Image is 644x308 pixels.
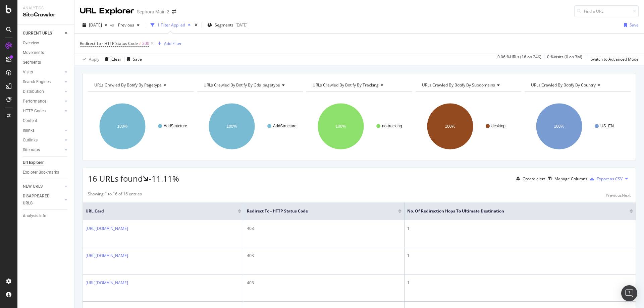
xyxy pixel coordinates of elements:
div: Overview [23,40,39,47]
span: URLs Crawled By Botify By pagetype [94,82,162,88]
a: DISAPPEARED URLS [23,193,63,207]
button: Save [621,20,639,30]
div: Open Intercom Messenger [621,285,637,301]
a: HTTP Codes [23,108,63,115]
div: URL Explorer [80,5,134,17]
button: Clear [102,54,121,65]
div: 1 [407,280,633,286]
span: vs [110,22,115,28]
div: Save [133,56,142,62]
div: Segments [23,59,41,66]
button: Export as CSV [587,173,623,184]
text: AddStructure [273,124,297,128]
a: Url Explorer [23,159,69,166]
div: 403 [247,226,401,232]
h4: URLs Crawled By Botify By subdomains [421,80,516,90]
button: Create alert [514,173,545,184]
a: Visits [23,69,63,76]
div: arrow-right-arrow-left [172,9,176,14]
div: Apply [89,56,99,62]
div: 1 Filter Applied [157,22,185,28]
div: Switch to Advanced Mode [591,56,639,62]
text: 100% [445,124,455,129]
a: Distribution [23,88,63,95]
div: Next [622,192,631,198]
div: Manage Columns [554,176,587,182]
div: Create alert [523,176,545,182]
span: 200 [142,39,149,48]
div: Content [23,117,37,124]
span: 16 URLs found [88,173,143,184]
div: Previous [606,192,622,198]
h4: URLs Crawled By Botify By tracking [311,80,406,90]
text: desktop [491,124,505,128]
div: times [193,22,199,28]
button: Segments[DATE] [205,20,250,30]
div: 0 % Visits ( 0 on 3M ) [547,54,582,65]
span: Redirect To - HTTP Status Code [80,41,138,46]
div: Export as CSV [597,176,623,182]
span: Previous [115,22,134,28]
h4: URLs Crawled By Botify By pagetype [93,80,188,90]
div: SiteCrawler [23,11,69,19]
button: Previous [606,191,622,199]
a: NEW URLS [23,183,63,190]
button: Manage Columns [545,175,587,183]
div: Sephora Main 2 [137,8,169,15]
div: -11.11% [149,173,179,184]
div: Distribution [23,88,44,95]
input: Find a URL [574,5,639,17]
a: [URL][DOMAIN_NAME] [86,226,128,231]
svg: A chart. [416,97,521,156]
a: Segments [23,59,69,66]
text: AddStructure [164,124,187,128]
span: No. of Redirection Hops To Ultimate Destination [407,208,620,214]
span: 2025 Aug. 25th [89,22,102,28]
svg: A chart. [525,97,630,156]
button: Add Filter [155,40,182,48]
button: Apply [80,54,99,65]
span: URLs Crawled By Botify By subdomains [422,82,495,88]
button: Next [622,191,631,199]
div: Inlinks [23,127,35,134]
button: Previous [115,20,142,30]
a: CURRENT URLS [23,30,63,37]
a: Explorer Bookmarks [23,169,69,176]
div: 1 [407,226,633,232]
span: URL Card [86,208,236,214]
div: Save [630,22,639,28]
div: [DATE] [235,22,248,28]
a: Analysis Info [23,212,69,220]
div: DISAPPEARED URLS [23,193,57,207]
text: no-tracking [382,124,402,128]
span: Redirect To - HTTP Status Code [247,208,388,214]
div: Outlinks [23,137,38,144]
span: Segments [215,22,233,28]
span: ≠ [139,41,141,46]
div: NEW URLS [23,183,43,190]
div: Url Explorer [23,159,44,166]
span: URLs Crawled By Botify By tracking [313,82,379,88]
div: Movements [23,49,44,56]
text: 100% [226,124,237,129]
text: 100% [117,124,128,129]
a: Search Engines [23,78,63,85]
div: HTTP Codes [23,108,46,115]
svg: A chart. [306,97,411,156]
svg: A chart. [88,97,193,156]
a: Performance [23,98,63,105]
a: Content [23,117,69,124]
a: Overview [23,40,69,47]
div: 403 [247,253,401,259]
button: [DATE] [80,20,110,30]
button: 1 Filter Applied [148,20,193,30]
div: 403 [247,280,401,286]
div: 1 [407,253,633,259]
a: [URL][DOMAIN_NAME] [86,253,128,258]
a: [URL][DOMAIN_NAME] [86,280,128,286]
text: US_EN [600,124,614,128]
button: Save [124,54,142,65]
